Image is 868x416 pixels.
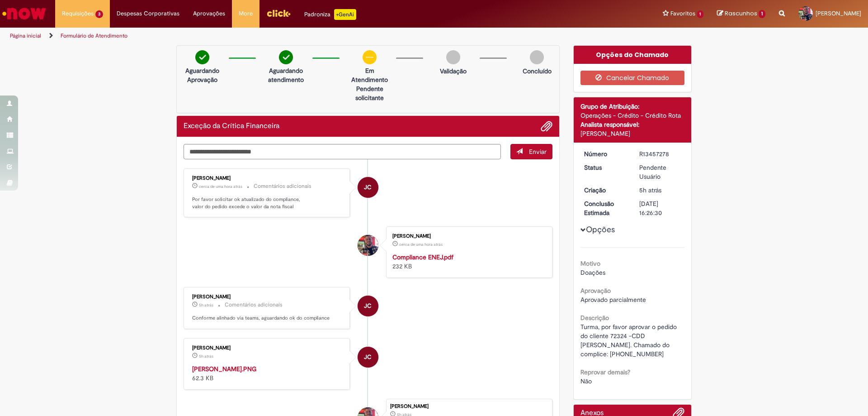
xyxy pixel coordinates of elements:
div: [PERSON_NAME] [392,234,543,239]
div: [PERSON_NAME] [192,345,343,351]
span: Favoritos [670,9,695,18]
button: Cancelar Chamado [580,71,685,85]
div: undefined Online [358,296,378,316]
time: 28/08/2025 11:39:18 [639,186,661,194]
div: 28/08/2025 11:39:18 [639,186,681,195]
span: JC [364,346,372,368]
img: check-circle-green.png [279,50,293,64]
ul: Trilhas de página [7,28,572,44]
span: 5h atrás [199,354,213,359]
span: cerca de uma hora atrás [399,242,443,247]
div: [PERSON_NAME] [192,294,343,300]
span: Doações [580,268,605,277]
div: [PERSON_NAME] [390,404,547,409]
p: Em Atendimento [348,66,392,84]
span: Aprovações [193,9,225,18]
span: 1 [759,10,765,18]
time: 28/08/2025 11:49:35 [199,354,213,359]
p: Conforme alinhado via teams, aguardando ok do compliance [192,315,343,322]
div: Grupo de Atribuição: [580,102,685,111]
div: Rafael Farias Ribeiro De Oliveira [358,235,378,256]
div: [PERSON_NAME] [580,129,685,138]
div: 232 KB [392,253,543,271]
span: Despesas Corporativas [117,9,179,18]
img: img-circle-grey.png [530,50,544,64]
div: Operações - Crédito - Crédito Rota [580,111,685,120]
p: Validação [440,67,467,76]
b: Descrição [580,314,609,322]
div: Padroniza [304,9,356,20]
img: ServiceNow [1,5,47,23]
p: +GenAi [334,9,356,20]
div: Analista responsável: [580,120,685,129]
dt: Criação [577,186,633,195]
b: Motivo [580,259,600,268]
time: 28/08/2025 15:42:51 [199,184,242,189]
span: cerca de uma hora atrás [199,184,242,189]
img: check-circle-green.png [195,50,209,64]
div: undefined Online [358,347,378,368]
dt: Status [577,163,633,172]
a: [PERSON_NAME].PNG [192,365,256,373]
button: Enviar [510,144,552,159]
span: Requisições [62,9,94,18]
span: [PERSON_NAME] [816,10,861,17]
p: Por favor solicitar ok atualizado do compliance, valor do pedido excede o valor da nota fiscal [192,196,343,210]
span: 5h atrás [639,186,661,194]
button: Adicionar anexos [541,120,552,132]
div: Pendente Usuário [639,163,681,181]
time: 28/08/2025 15:36:46 [399,242,443,247]
p: Aguardando Aprovação [180,66,224,84]
span: Turma, por favor aprovar o pedido do cliente 72324 -CDD [PERSON_NAME]. Chamado do complice: [PHON... [580,323,679,358]
dt: Número [577,149,633,158]
textarea: Digite sua mensagem aqui... [184,144,501,159]
h2: Exceção da Crítica Financeira Histórico de tíquete [184,122,279,130]
a: Formulário de Atendimento [61,32,127,39]
span: Rascunhos [725,9,757,18]
span: Não [580,377,592,385]
a: Compliance ENEJ.pdf [392,253,453,261]
div: 62.3 KB [192,364,343,383]
small: Comentários adicionais [225,301,283,309]
a: Página inicial [10,32,41,39]
img: img-circle-grey.png [446,50,460,64]
div: [PERSON_NAME] [192,176,343,181]
span: More [239,9,253,18]
span: JC [364,177,372,198]
dt: Conclusão Estimada [577,199,633,217]
div: [DATE] 16:26:30 [639,199,681,217]
img: click_logo_yellow_360x200.png [266,6,291,20]
p: Aguardando atendimento [264,66,308,84]
b: Aprovação [580,287,611,295]
span: Aprovado parcialmente [580,296,646,304]
div: R13457278 [639,149,681,158]
span: 1 [697,10,704,18]
p: Pendente solicitante [348,84,392,102]
span: 3 [95,10,103,18]
div: undefined Online [358,177,378,198]
div: Opções do Chamado [574,46,692,64]
small: Comentários adicionais [254,182,311,190]
img: circle-minus.png [363,50,377,64]
a: Rascunhos [717,10,765,18]
span: Enviar [529,148,547,156]
b: Reprovar demais? [580,368,630,376]
p: Concluído [523,67,552,76]
span: JC [364,295,372,317]
span: 5h atrás [199,302,213,308]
